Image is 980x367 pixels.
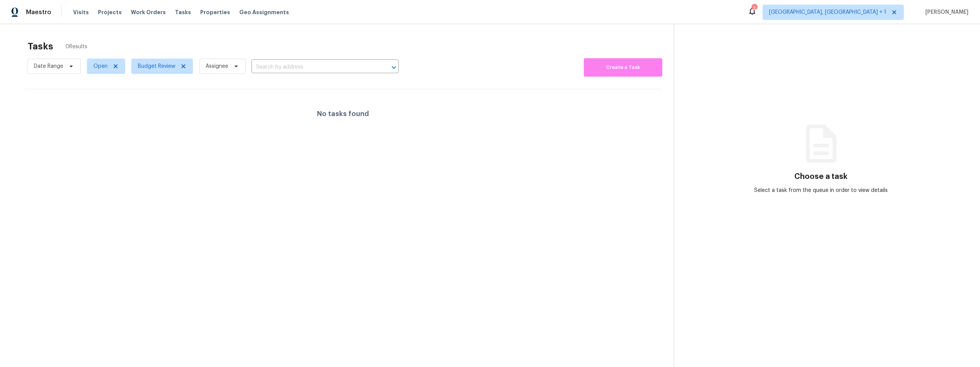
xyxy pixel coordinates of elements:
[389,62,399,73] button: Open
[200,8,230,16] span: Properties
[73,8,89,16] span: Visits
[748,187,895,194] div: Select a task from the queue in order to view details
[794,173,848,180] h3: Choose a task
[131,8,166,16] span: Work Orders
[252,61,377,73] input: Search by address
[26,8,51,16] span: Maestro
[206,62,228,70] span: Assignee
[588,63,658,72] span: Create a Task
[175,10,191,15] span: Tasks
[584,58,662,77] button: Create a Task
[769,8,886,16] span: [GEOGRAPHIC_DATA], [GEOGRAPHIC_DATA] + 1
[922,8,969,16] span: [PERSON_NAME]
[28,43,53,50] h2: Tasks
[65,43,87,51] span: 0 Results
[138,62,175,70] span: Budget Review
[239,8,289,16] span: Geo Assignments
[34,62,63,70] span: Date Range
[317,110,369,118] h4: No tasks found
[751,5,757,12] div: 3
[98,8,122,16] span: Projects
[93,62,108,70] span: Open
